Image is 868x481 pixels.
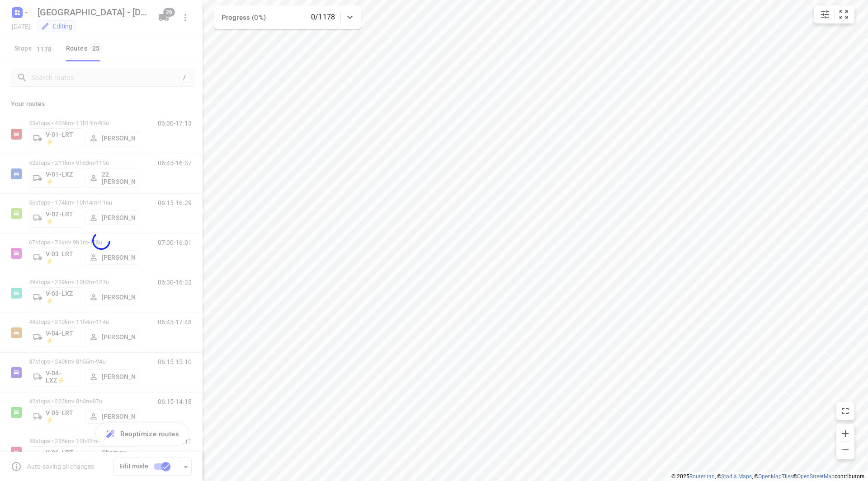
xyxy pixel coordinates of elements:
[721,473,752,480] a: Stadia Maps
[835,5,853,23] button: Fit zoom
[222,14,266,22] span: Progress (0%)
[797,473,835,480] a: OpenStreetMap
[758,473,793,480] a: OpenMapTiles
[816,5,834,23] button: Map settings
[214,5,361,29] div: Progress (0%)0/1178
[671,473,864,480] li: © 2025 , © , © © contributors
[689,473,715,480] a: Routetitan
[814,5,854,23] div: small contained button group
[311,12,335,23] p: 0/1178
